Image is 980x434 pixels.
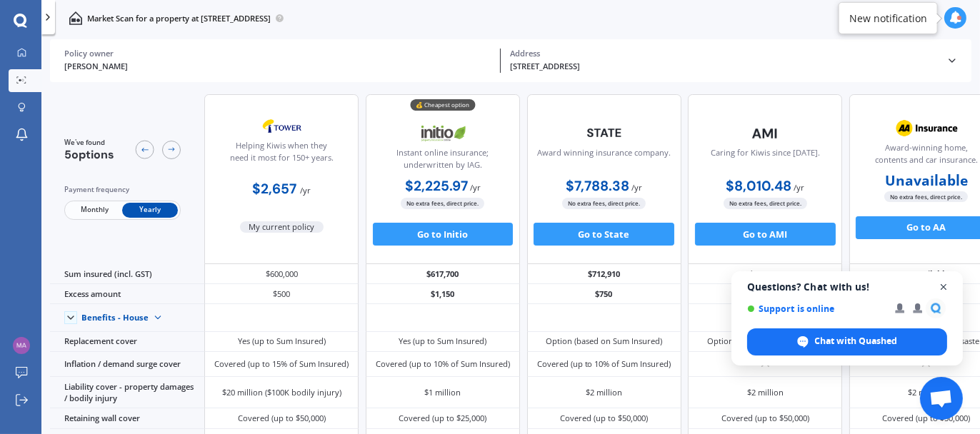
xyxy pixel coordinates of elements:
div: Replacement cover [50,332,204,352]
div: New notification [849,11,927,26]
div: $2 million [747,387,784,398]
img: AMI-text-1.webp [727,119,803,148]
span: Chat with Quashed [815,335,898,348]
span: Chat with Quashed [747,328,947,355]
div: $500 [204,284,359,304]
img: Tower.webp [244,112,320,141]
span: 5 options [64,147,114,162]
div: $712,910 [527,264,681,284]
div: Address [510,49,937,59]
div: 💰 Cheapest option [410,99,475,111]
div: Covered (up to 10% of Sum Insured) [376,358,510,370]
div: $2 million [586,387,622,398]
span: Yearly [122,203,178,218]
b: $2,657 [252,180,296,198]
div: Option (based on Sum Insured) [707,335,824,347]
div: $617,700 [366,264,520,284]
div: [STREET_ADDRESS] [510,61,937,73]
div: $2 million [908,387,944,398]
img: AA.webp [889,114,964,143]
div: Sum insured (incl. GST) [50,264,204,284]
span: / yr [470,182,481,193]
b: $2,225.97 [405,177,468,195]
div: Option (based on Sum Insured) [546,335,662,347]
div: $1,150 [366,284,520,304]
div: Helping Kiwis when they need it most for 150+ years. [214,140,349,168]
div: $20 million ($100K bodily injury) [222,387,341,398]
span: My current policy [240,221,324,233]
a: Open chat [920,377,963,420]
div: $750 [527,284,681,304]
div: Policy owner [64,49,491,59]
b: Unavailable [885,175,968,186]
div: Covered (up to $50,000) [721,413,809,424]
div: Payment frequency [64,184,181,196]
span: No extra fees, direct price. [884,191,968,202]
div: Excess amount [50,284,204,304]
span: No extra fees, direct price. [401,198,484,208]
img: State-text-1.webp [566,119,642,146]
span: / yr [631,182,642,193]
img: home-and-contents.b802091223b8502ef2dd.svg [69,11,82,25]
div: Covered (up to 10% of Sum Insured) [537,358,671,370]
div: $750 [688,284,842,304]
div: Caring for Kiwis since [DATE]. [711,147,820,176]
img: 9a61c43ad3765bc2eac18c8a99a51111 [13,337,30,354]
b: $7,788.38 [566,177,629,195]
span: Support is online [747,303,885,314]
div: $712,910 [688,264,842,284]
span: No extra fees, direct price. [562,198,646,208]
div: Award winning insurance company. [537,147,671,176]
div: Instant online insurance; underwritten by IAG. [376,147,510,176]
div: Yes (up to Sum Insured) [238,335,326,347]
div: Inflation / demand surge cover [50,352,204,377]
div: $600,000 [204,264,359,284]
div: Retaining wall cover [50,408,204,428]
img: Benefit content down [149,308,167,327]
button: Go to AMI [695,223,836,246]
span: / yr [794,182,804,193]
p: Market Scan for a property at [STREET_ADDRESS] [87,13,271,24]
div: Covered (up to $50,000) [560,413,648,424]
button: Go to Initio [373,223,514,246]
span: No extra fees, direct price. [724,198,807,208]
button: Go to State [534,223,674,246]
div: Covered (up to $25,000) [399,413,486,424]
div: [PERSON_NAME] [64,61,491,73]
span: Questions? Chat with us! [747,281,947,293]
img: Initio.webp [405,119,481,148]
div: Covered (up to $50,000) [238,413,326,424]
div: Liability cover - property damages / bodily injury [50,377,204,408]
span: / yr [300,185,311,196]
div: $1 million [424,387,461,398]
div: Benefits - House [81,313,149,323]
div: Yes (up to Sum Insured) [399,335,486,347]
span: Monthly [66,203,122,218]
b: $8,010.48 [726,177,791,195]
span: We've found [64,138,114,148]
div: Covered (up to $50,000) [882,413,970,424]
div: Covered (up to 15% of Sum Insured) [214,358,349,370]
